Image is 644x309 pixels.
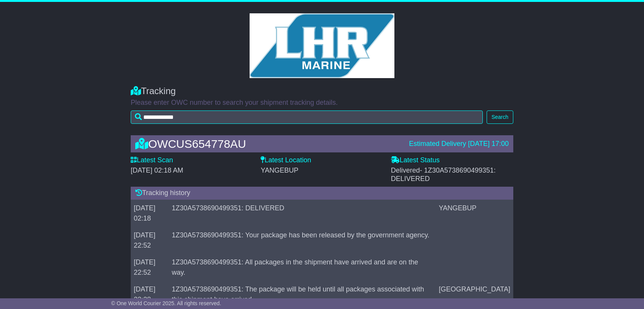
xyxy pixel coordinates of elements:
[131,227,169,254] td: [DATE] 22:52
[169,227,436,254] td: 1Z30A5738690499351: Your package has been released by the government agency.
[131,187,513,200] div: Tracking history
[169,254,436,281] td: 1Z30A5738690499351: All packages in the shipment have arrived and are on the way.
[131,200,169,227] td: [DATE] 02:18
[436,200,513,227] td: YANGEBUP
[131,167,183,174] span: [DATE] 02:18 AM
[250,13,394,78] img: GetCustomerLogo
[131,156,173,165] label: Latest Scan
[111,300,221,306] span: © One World Courier 2025. All rights reserved.
[169,200,436,227] td: 1Z30A5738690499351: DELIVERED
[131,281,169,308] td: [DATE] 22:28
[261,156,311,165] label: Latest Location
[131,138,405,150] div: OWCUS654778AU
[131,86,513,97] div: Tracking
[169,281,436,308] td: 1Z30A5738690499351: The package will be held until all packages associated with this shipment hav...
[391,167,496,183] span: Delivered
[261,167,298,174] span: YANGEBUP
[131,99,513,107] p: Please enter OWC number to search your shipment tracking details.
[131,254,169,281] td: [DATE] 22:52
[409,140,509,148] div: Estimated Delivery [DATE] 17:00
[391,156,440,165] label: Latest Status
[487,110,513,124] button: Search
[436,281,513,308] td: [GEOGRAPHIC_DATA]
[391,167,496,183] span: - 1Z30A5738690499351: DELIVERED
